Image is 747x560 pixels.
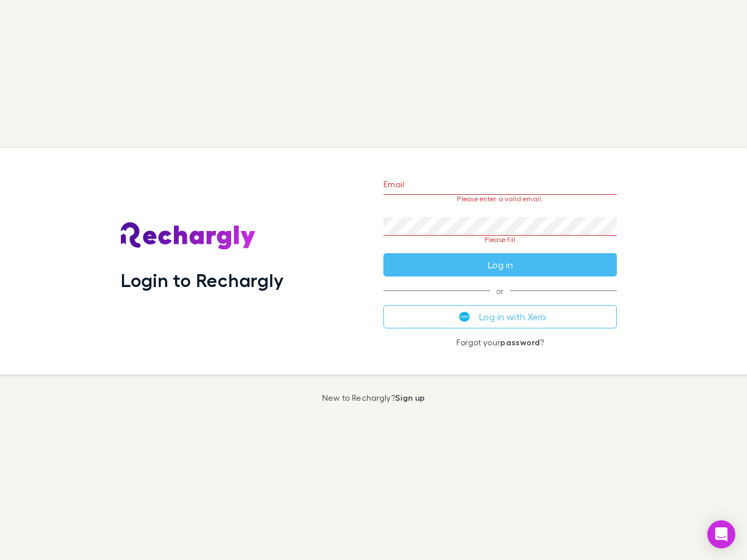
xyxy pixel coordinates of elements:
img: Xero's logo [459,311,470,322]
p: New to Rechargly? [322,393,425,402]
p: Please enter a valid email. [383,195,617,203]
img: Rechargly's Logo [121,222,256,250]
div: Open Intercom Messenger [707,520,735,548]
p: Please fill [383,236,617,244]
p: Forgot your ? [383,338,617,347]
a: password [500,337,540,347]
h1: Login to Rechargly [121,269,284,291]
a: Sign up [395,393,425,402]
button: Log in with Xero [383,305,617,328]
button: Log in [383,253,617,276]
span: or [383,290,617,291]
